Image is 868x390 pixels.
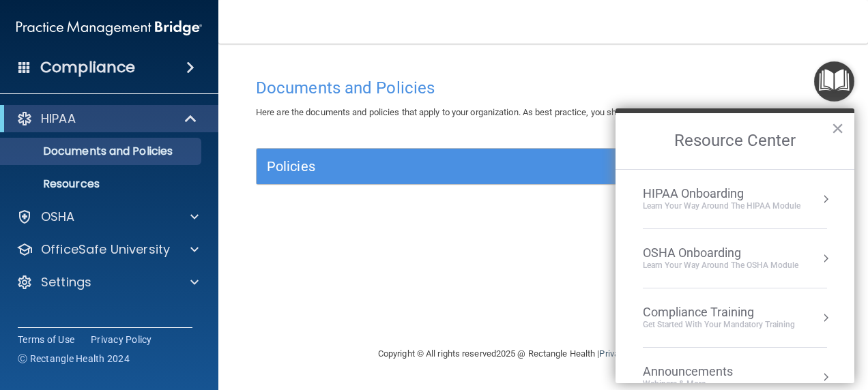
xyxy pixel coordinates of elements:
[814,61,854,102] button: Open Resource Center
[91,333,152,346] a: Privacy Policy
[256,107,763,117] span: Here are the documents and policies that apply to your organization. As best practice, you should...
[267,155,820,177] a: Policies
[831,117,844,139] button: Close
[9,177,195,191] p: Resources
[41,274,91,290] p: Settings
[643,378,760,390] div: Webinars & More
[9,145,195,158] p: Documents and Policies
[41,241,170,258] p: OfficeSafe University
[643,200,800,212] div: Learn Your Way around the HIPAA module
[267,159,676,174] h5: Policies
[41,110,76,127] p: HIPAA
[800,296,852,348] iframe: Drift Widget Chat Controller
[40,58,135,77] h4: Compliance
[16,274,199,290] a: Settings
[18,333,74,346] a: Terms of Use
[643,186,800,201] div: HIPAA Onboarding
[616,113,854,169] h2: Resource Center
[16,241,199,258] a: OfficeSafe University
[18,352,130,365] span: Ⓒ Rectangle Health 2024
[643,260,798,271] div: Learn your way around the OSHA module
[643,245,798,260] div: OSHA Onboarding
[643,319,795,331] div: Get Started with your mandatory training
[643,305,795,320] div: Compliance Training
[616,108,854,383] div: Resource Center
[256,79,830,97] h4: Documents and Policies
[16,209,199,225] a: OSHA
[294,332,792,376] div: Copyright © All rights reserved 2025 @ Rectangle Health | |
[41,209,75,225] p: OSHA
[16,14,202,42] img: PMB logo
[643,364,760,379] div: Announcements
[599,348,653,359] a: Privacy Policy
[16,110,198,127] a: HIPAA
